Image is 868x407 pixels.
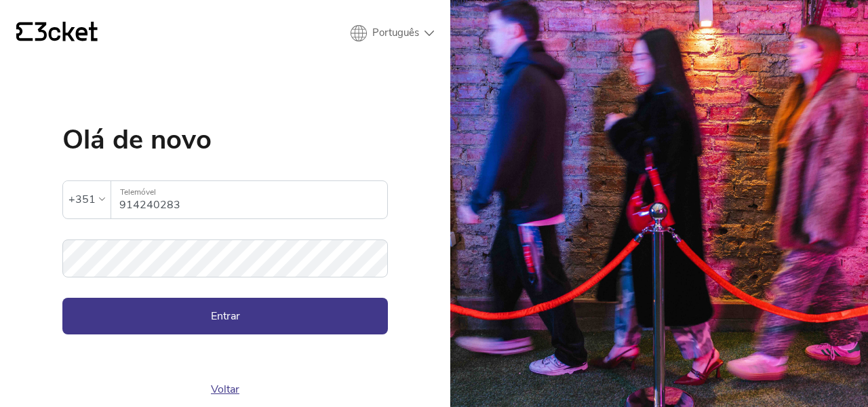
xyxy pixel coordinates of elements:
[62,298,388,334] button: Entrar
[111,181,387,203] label: Telemóvel
[16,22,33,41] g: {' '}
[62,126,388,153] h1: Olá de novo
[119,181,387,218] input: Telemóvel
[62,239,388,262] label: Palavra-passe
[16,22,98,45] a: {' '}
[68,189,96,210] div: +351
[211,382,239,397] a: Voltar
